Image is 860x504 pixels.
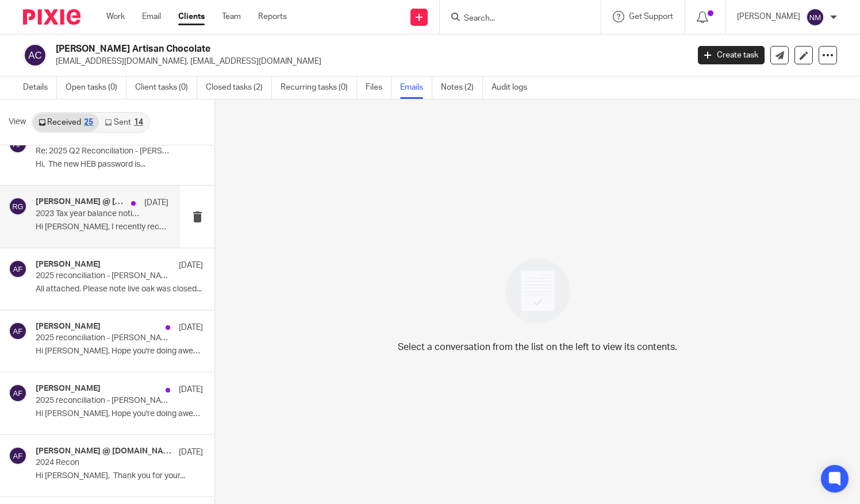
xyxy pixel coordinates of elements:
[36,384,101,394] h4: [PERSON_NAME]
[36,322,101,332] h4: [PERSON_NAME]
[179,260,203,271] p: [DATE]
[366,76,391,99] a: Files
[698,46,765,64] a: Create task
[9,260,27,278] img: svg%3E
[56,43,556,55] h2: [PERSON_NAME] Artisan Chocolate
[9,116,26,128] span: View
[135,76,197,99] a: Client tasks (0)
[66,76,126,99] a: Open tasks (0)
[492,76,536,99] a: Audit logs
[142,11,161,22] a: Email
[106,11,125,22] a: Work
[179,322,203,333] p: [DATE]
[84,118,93,126] div: 25
[400,76,432,99] a: Emails
[144,197,168,209] p: [DATE]
[9,447,27,465] img: svg%3E
[33,113,99,132] a: Received25
[179,384,203,395] p: [DATE]
[36,458,170,468] p: 2024 Recon
[222,11,241,22] a: Team
[36,147,170,156] p: Re: 2025 Q2 Reconciliation - [PERSON_NAME] Artisan Chocolate
[737,11,800,22] p: [PERSON_NAME]
[36,284,203,294] p: All attached. Please note live oak was closed...
[281,76,357,99] a: Recurring tasks (0)
[23,76,57,99] a: Details
[36,197,125,207] h4: [PERSON_NAME] @ [DOMAIN_NAME]
[9,322,27,340] img: svg%3E
[99,113,148,132] a: Sent14
[36,209,142,219] p: 2023 Tax year balance notification received in June
[56,56,681,67] p: [EMAIL_ADDRESS][DOMAIN_NAME], [EMAIL_ADDRESS][DOMAIN_NAME]
[629,13,673,21] span: Get Support
[498,251,578,331] img: image
[36,271,170,281] p: 2025 reconciliation - [PERSON_NAME] Artisan Chocolate
[36,160,203,170] p: Hi, The new HEB password is...
[441,76,483,99] a: Notes (2)
[9,197,27,216] img: svg%3E
[36,260,101,270] h4: [PERSON_NAME]
[36,347,203,356] p: Hi [PERSON_NAME], Hope you're doing awesome! ...
[134,118,143,126] div: 14
[36,471,203,481] p: Hi [PERSON_NAME], Thank you for your...
[179,447,203,458] p: [DATE]
[9,384,27,402] img: svg%3E
[23,9,80,25] img: Pixie
[463,14,566,24] input: Search
[36,409,203,419] p: Hi [PERSON_NAME], Hope you're doing awesome! ...
[806,8,824,26] img: svg%3E
[36,222,168,232] p: Hi [PERSON_NAME], I recently received this and paid...
[36,396,170,406] p: 2025 reconciliation - [PERSON_NAME] Artisan Chocolate
[206,76,272,99] a: Closed tasks (2)
[36,333,170,343] p: 2025 reconciliation - [PERSON_NAME] Artisan Chocolate
[258,11,287,22] a: Reports
[178,11,205,22] a: Clients
[36,447,173,456] h4: [PERSON_NAME] @ [DOMAIN_NAME], [PERSON_NAME]
[23,43,47,67] img: svg%3E
[398,340,677,354] p: Select a conversation from the list on the left to view its contents.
